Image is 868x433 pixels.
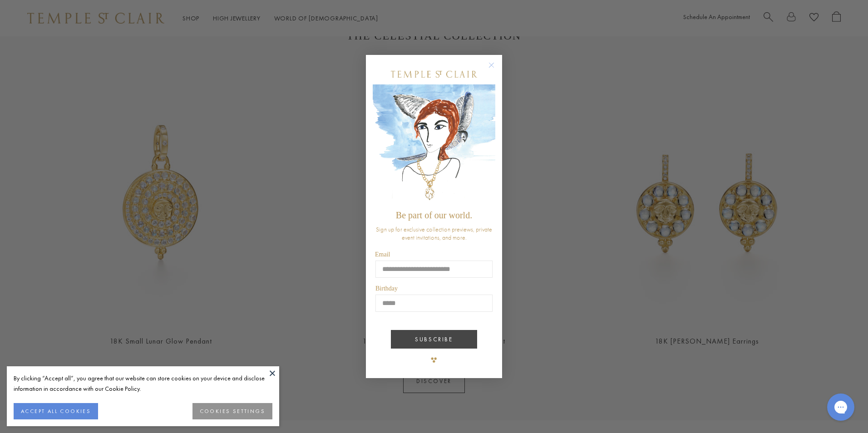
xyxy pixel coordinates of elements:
[375,251,390,258] span: Email
[14,373,272,394] div: By clicking “Accept all”, you agree that our website can store cookies on your device and disclos...
[14,403,98,419] button: ACCEPT ALL COOKIES
[375,285,398,292] span: Birthday
[391,330,477,349] button: SUBSCRIBE
[425,351,443,369] img: TSC
[490,64,502,75] button: Close dialog
[192,403,272,419] button: COOKIES SETTINGS
[375,261,493,278] input: Email
[373,84,495,206] img: c4a9eb12-d91a-4d4a-8ee0-386386f4f338.jpeg
[376,225,492,241] span: Sign up for exclusive collection previews, private event invitations, and more.
[823,390,859,424] iframe: Gorgias live chat messenger
[396,210,472,220] span: Be part of our world.
[391,71,477,78] img: Temple St. Clair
